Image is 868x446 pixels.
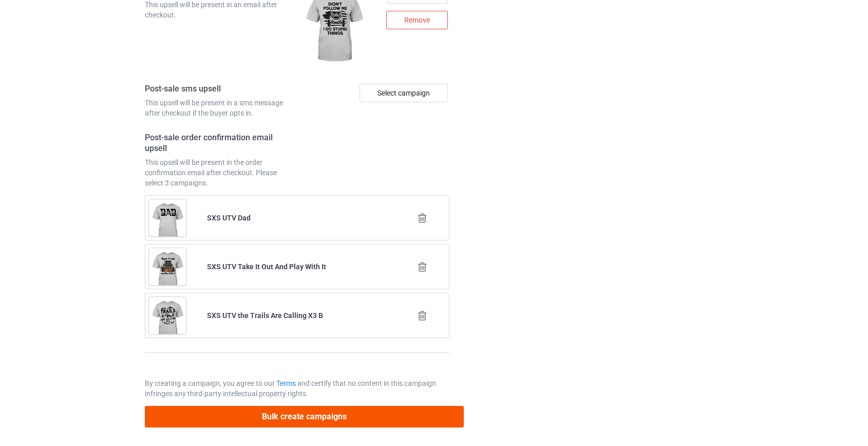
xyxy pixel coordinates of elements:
p: By creating a campaign, you agree to our and certify that no content in this campaign infringes a... [145,378,450,399]
button: Bulk create campaigns [145,406,464,427]
div: Remove [386,11,448,29]
b: SXS UTV Take It Out And Play With It [207,263,326,271]
div: This upsell will be present in the order confirmation email after checkout. Please select 3 campa... [145,157,294,188]
div: This upsell will be present in a sms message after checkout if the buyer opts in. [145,98,294,118]
h4: Post-sale sms upsell [145,84,294,95]
a: Terms [276,379,296,387]
b: SXS UTV the Trails Are Calling X3 B [207,311,323,320]
h4: Post-sale order confirmation email upsell [145,133,294,154]
b: SXS UTV Dad [207,214,251,222]
div: Select campaign [360,84,448,102]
